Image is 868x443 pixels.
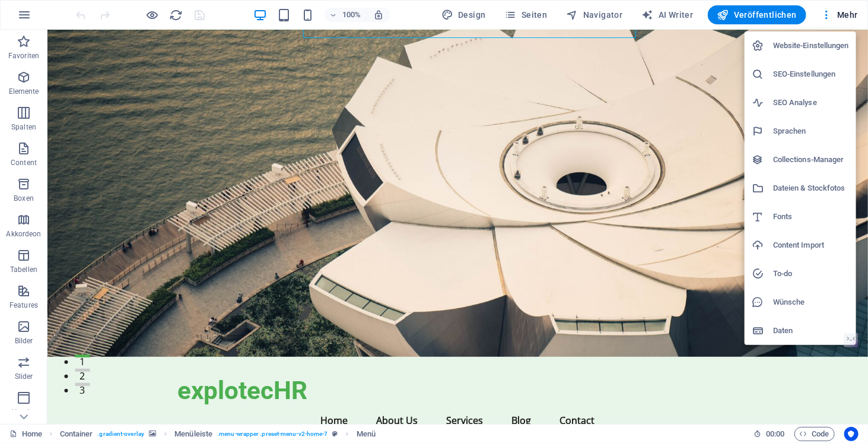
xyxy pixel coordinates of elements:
[773,324,849,338] h6: Daten
[773,124,849,138] h6: Sprachen
[773,181,849,195] h6: Dateien & Stockfotos
[773,153,849,167] h6: Collections-Manager
[773,96,849,110] h6: SEO Analyse
[773,267,849,281] h6: To-do
[27,339,42,342] button: 2
[27,353,42,356] button: 3
[27,325,42,328] button: 1
[773,238,849,252] h6: Content Import
[773,67,849,81] h6: SEO-Einstellungen
[773,295,849,309] h6: Wünsche
[773,39,849,53] h6: Website-Einstellungen
[773,210,849,224] h6: Fonts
